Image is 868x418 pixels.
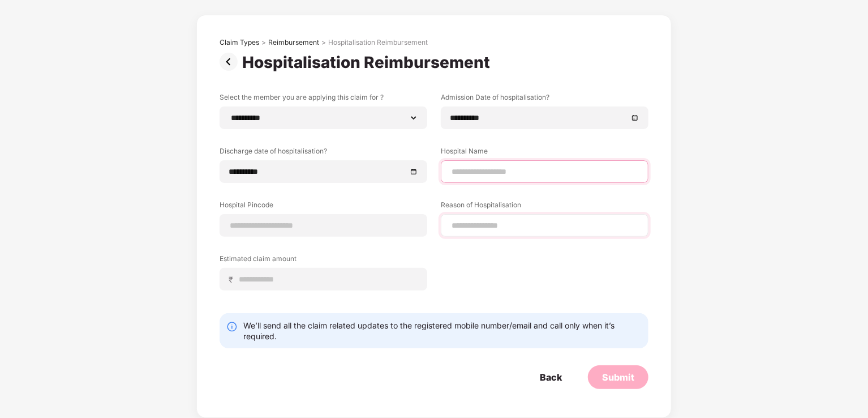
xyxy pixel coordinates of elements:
span: ₹ [229,274,238,285]
div: We’ll send all the claim related updates to the registered mobile number/email and call only when... [243,320,642,342]
label: Reason of Hospitalisation [441,200,648,214]
div: > [261,38,266,47]
div: Submit [602,371,634,383]
div: Reimbursement [268,38,319,47]
div: Hospitalisation Reimbursement [328,38,428,47]
div: > [321,38,326,47]
label: Select the member you are applying this claim for ? [220,92,427,106]
label: Discharge date of hospitalisation? [220,146,427,160]
div: Claim Types [220,38,259,47]
div: Hospitalisation Reimbursement [242,53,495,72]
label: Estimated claim amount [220,254,427,268]
img: svg+xml;base64,PHN2ZyBpZD0iSW5mby0yMHgyMCIgeG1sbnM9Imh0dHA6Ly93d3cudzMub3JnLzIwMDAvc3ZnIiB3aWR0aD... [226,321,238,332]
img: svg+xml;base64,PHN2ZyBpZD0iUHJldi0zMngzMiIgeG1sbnM9Imh0dHA6Ly93d3cudzMub3JnLzIwMDAvc3ZnIiB3aWR0aD... [220,53,242,71]
label: Hospital Name [441,146,648,160]
label: Admission Date of hospitalisation? [441,92,648,106]
div: Back [540,371,562,383]
label: Hospital Pincode [220,200,427,214]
